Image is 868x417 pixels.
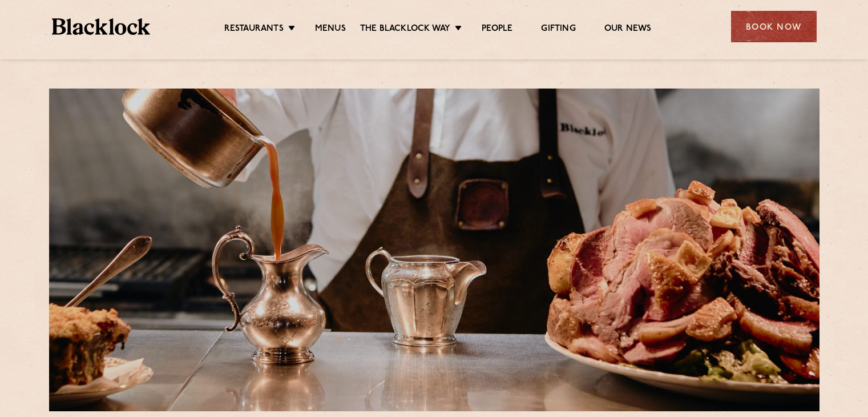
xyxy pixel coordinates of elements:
a: Gifting [541,23,575,36]
a: People [482,23,512,36]
a: The Blacklock Way [360,23,450,36]
div: Book Now [731,11,817,42]
a: Restaurants [224,23,284,36]
a: Menus [315,23,346,36]
a: Our News [604,23,652,36]
img: BL_Textured_Logo-footer-cropped.svg [52,18,151,35]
